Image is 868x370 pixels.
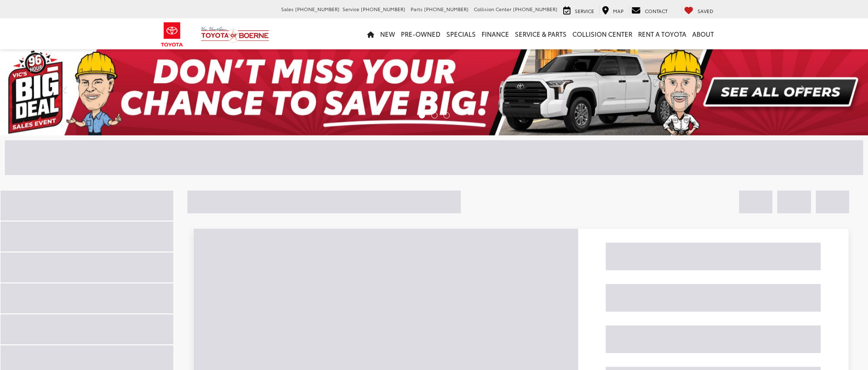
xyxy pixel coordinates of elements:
img: Vic Vaughan Toyota of Boerne [200,26,270,43]
a: Home [364,18,377,49]
a: Specials [443,18,479,49]
span: Saved [697,7,713,15]
a: New [377,18,398,49]
a: Pre-Owned [398,18,443,49]
span: Collision Center [474,5,512,13]
span: [PHONE_NUMBER] [295,5,340,13]
img: Toyota [154,19,190,50]
span: Service [342,5,359,13]
span: Parts [411,5,423,13]
span: Service [575,7,594,15]
span: [PHONE_NUMBER] [513,5,557,13]
a: My Saved Vehicles [682,5,716,15]
a: About [689,18,717,49]
a: Collision Center [569,18,635,49]
span: [PHONE_NUMBER] [424,5,469,13]
a: Service & Parts: Opens in a new tab [512,18,569,49]
a: Map [599,5,626,15]
span: [PHONE_NUMBER] [361,5,405,13]
span: Map [613,7,624,15]
a: Finance [479,18,512,49]
a: Contact [629,5,670,15]
span: Sales [281,5,294,13]
a: Service [561,5,597,15]
span: Contact [645,7,668,15]
a: Rent a Toyota [635,18,689,49]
